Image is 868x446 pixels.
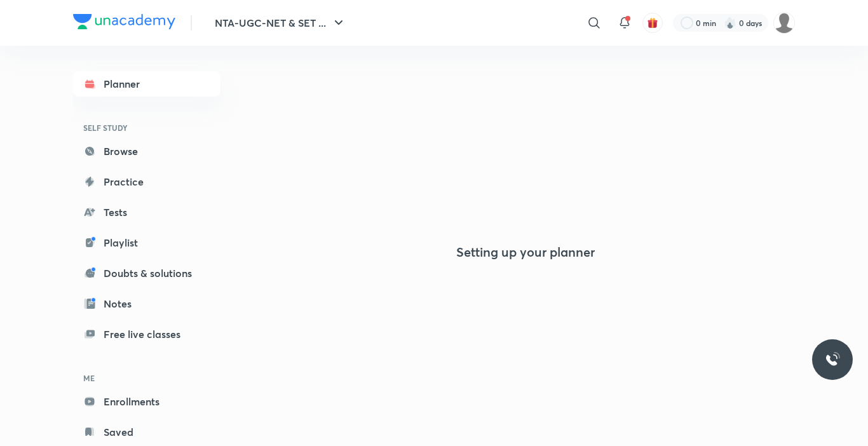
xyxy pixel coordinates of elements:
a: Doubts & solutions [73,260,220,286]
a: Notes [73,291,220,316]
a: Practice [73,169,220,194]
button: avatar [642,13,663,33]
a: Company Logo [73,14,175,32]
a: Tests [73,199,220,225]
a: Free live classes [73,321,220,347]
h4: Setting up your planner [456,245,595,260]
img: streak [724,17,736,29]
a: Saved [73,419,220,445]
h6: ME [73,367,220,389]
button: NTA-UGC-NET & SET ... [207,10,354,36]
a: Playlist [73,230,220,255]
img: pooja Patel [773,12,795,34]
img: avatar [647,17,658,29]
h6: SELF STUDY [73,117,220,139]
img: ttu [825,352,840,367]
img: Company Logo [73,14,175,29]
a: Planner [73,71,220,97]
a: Enrollments [73,389,220,414]
a: Browse [73,139,220,164]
